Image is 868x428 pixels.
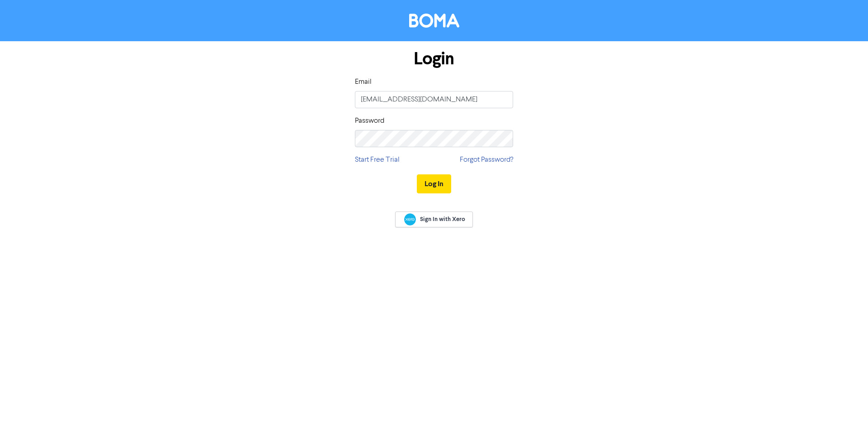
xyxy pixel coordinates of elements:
[420,215,465,223] span: Sign In with Xero
[395,212,473,227] a: Sign In with Xero
[355,48,513,69] h1: Login
[460,154,513,165] a: Forgot Password?
[404,213,416,226] img: Xero logo
[355,77,372,87] label: Email
[417,174,451,193] button: Log In
[355,115,384,126] label: Password
[355,154,400,165] a: Start Free Trial
[409,14,459,28] img: BOMA Logo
